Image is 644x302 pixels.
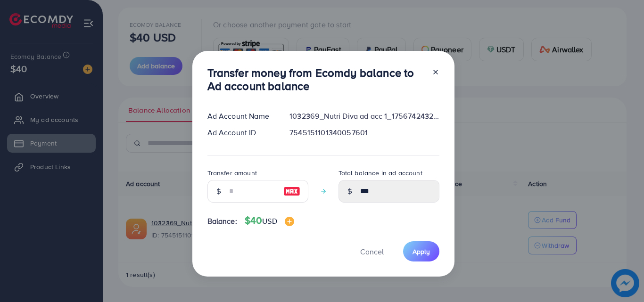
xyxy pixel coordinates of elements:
[282,127,446,138] div: 7545151101340057601
[283,186,300,197] img: image
[348,241,396,261] button: Cancel
[200,111,282,122] div: Ad Account Name
[339,168,422,178] label: Total balance in ad account
[207,168,257,178] label: Transfer amount
[245,215,294,227] h4: $40
[413,247,430,256] span: Apply
[200,127,282,138] div: Ad Account ID
[207,66,424,93] h3: Transfer money from Ecomdy balance to Ad account balance
[282,111,446,122] div: 1032369_Nutri Diva ad acc 1_1756742432079
[360,246,384,257] span: Cancel
[262,216,277,226] span: USD
[207,216,237,227] span: Balance:
[403,241,439,261] button: Apply
[285,217,294,226] img: image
